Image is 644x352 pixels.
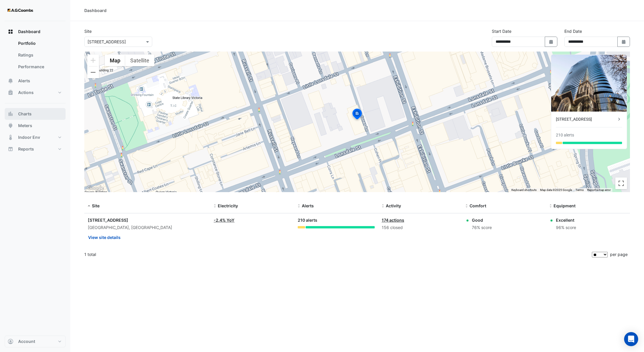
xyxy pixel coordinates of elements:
button: View site details [88,232,121,242]
label: Site [84,28,92,34]
a: Ratings [13,49,66,61]
button: Zoom in [87,54,99,66]
span: Equipment [554,203,576,208]
button: Actions [5,87,66,98]
img: site-pin-selected.svg [351,108,364,122]
div: [STREET_ADDRESS] [556,116,616,122]
label: End Date [564,28,582,34]
a: -2.4% YoY [214,218,234,223]
app-icon: Alerts [8,78,13,84]
button: Charts [5,108,66,120]
a: Report a map error [587,188,611,192]
div: [STREET_ADDRESS] [88,217,207,223]
span: Meters [18,123,32,129]
div: Dashboard [5,37,66,75]
label: Start Date [492,28,511,34]
span: Dashboard [18,29,40,35]
span: per page [610,252,628,257]
span: Activity [386,203,401,208]
span: Actions [18,90,34,95]
div: 76% score [472,224,492,231]
div: Excellent [556,217,576,223]
div: 1 total [84,247,591,262]
div: 210 alerts [556,132,574,138]
div: 156 closed [382,224,459,231]
fa-icon: Select Date [549,39,554,44]
span: Alerts [302,203,314,208]
span: Account [18,339,35,344]
span: Comfort [470,203,486,208]
app-icon: Meters [8,123,13,129]
span: Site [92,203,100,208]
app-icon: Actions [8,90,13,95]
app-icon: Charts [8,111,13,117]
img: Google [86,184,105,192]
button: Indoor Env [5,131,66,143]
app-icon: Dashboard [8,29,13,35]
button: Alerts [5,75,66,87]
span: Map data ©2025 Google [540,188,572,192]
span: Electricity [218,203,238,208]
a: Performance [13,61,66,73]
span: Charts [18,111,32,117]
button: Meters [5,120,66,131]
button: Dashboard [5,26,66,37]
div: Open Intercom Messenger [624,332,638,346]
div: Dashboard [84,7,107,13]
a: Terms [576,188,584,192]
button: Toggle fullscreen view [615,177,627,189]
img: Company Logo [7,5,33,16]
button: Account [5,336,66,347]
div: 210 alerts [298,217,375,224]
a: 174 actions [382,218,404,223]
a: Open this area in Google Maps (opens a new window) [86,184,105,192]
button: Reports [5,143,66,155]
div: [GEOGRAPHIC_DATA], [GEOGRAPHIC_DATA] [88,224,207,231]
app-icon: Reports [8,146,13,152]
a: Portfolio [13,37,66,49]
div: 96% score [556,224,576,231]
button: Show street map [105,54,125,66]
img: 130 Lonsdale Street [551,55,627,112]
button: Show satellite imagery [125,54,154,66]
button: Zoom out [87,66,99,78]
button: Keyboard shortcuts [511,188,537,192]
span: Reports [18,146,34,152]
span: Indoor Env [18,134,40,140]
app-icon: Indoor Env [8,134,13,140]
div: Good [472,217,492,223]
span: Alerts [18,78,30,84]
fa-icon: Select Date [621,39,626,44]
